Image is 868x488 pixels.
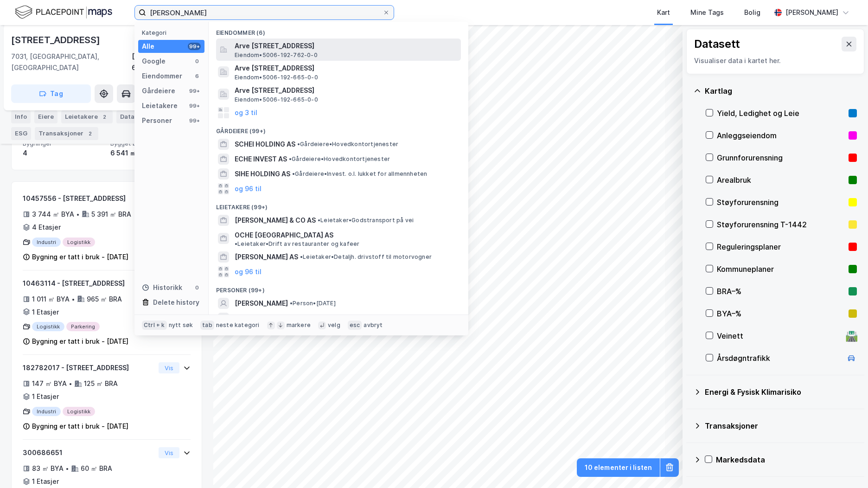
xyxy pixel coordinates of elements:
button: og 3 til [235,107,257,118]
div: Markedsdata [716,454,857,465]
button: Vis [159,447,179,458]
div: Alle [142,41,154,52]
div: 182782017 - [STREET_ADDRESS] [23,362,155,373]
span: SIHE HOLDING AS [235,168,290,180]
span: • [289,155,292,162]
div: • [71,295,75,303]
input: Søk på adresse, matrikkel, gårdeiere, leietakere eller personer [146,6,383,19]
div: 6 541 ㎡ [110,148,191,159]
div: Bygning er tatt i bruk - [DATE] [32,251,128,263]
div: Støyforurensning T-1442 [717,219,845,230]
span: • [290,300,293,307]
div: avbryt [364,321,383,329]
div: Delete history [153,297,199,308]
div: • [65,465,69,472]
div: Veinett [717,330,842,341]
div: ESG [11,127,31,140]
div: 965 ㎡ BRA [87,294,122,305]
span: • [297,141,300,148]
div: [GEOGRAPHIC_DATA], 65/3 [132,51,202,73]
div: 1 Etasjer [32,307,59,318]
div: 6 [193,72,201,80]
span: Gårdeiere • Hovedkontortjenester [297,141,398,148]
div: Bygning er tatt i bruk - [DATE] [32,421,128,432]
button: Vis [159,362,179,373]
span: Arve [STREET_ADDRESS] [235,85,457,96]
span: Eiendom • 5006-192-665-0-0 [235,74,318,81]
div: Datasett [694,37,740,51]
button: og 96 til [235,266,262,277]
div: [STREET_ADDRESS] [11,32,102,47]
div: 1 Etasjer [32,391,59,402]
div: 7031, [GEOGRAPHIC_DATA], [GEOGRAPHIC_DATA] [11,51,132,73]
div: BRA–% [717,286,845,297]
div: 300686651 [23,447,155,458]
div: 4 [23,148,103,159]
div: Gårdeiere [142,85,175,96]
div: 99+ [188,102,201,109]
div: Mine Tags [690,7,724,18]
div: 3 744 ㎡ BYA [32,209,74,220]
div: Datasett [116,110,151,123]
div: Eiere [34,110,57,123]
div: Transaksjoner [35,127,98,140]
div: 1 Etasjer [32,476,59,487]
span: [PERSON_NAME] [235,313,288,324]
span: [PERSON_NAME] AS [235,251,298,263]
div: 0 [193,284,201,291]
div: [PERSON_NAME] [785,7,838,18]
div: Visualiser data i kartet her. [694,55,856,66]
div: 0 [193,58,201,65]
span: OCHE [GEOGRAPHIC_DATA] AS [235,230,333,241]
div: Bygning er tatt i bruk - [DATE] [32,336,128,347]
div: 2 [100,112,109,122]
div: Leietakere [142,100,178,111]
div: 4 Etasjer [32,222,61,233]
span: Arve [STREET_ADDRESS] [235,63,457,74]
span: ECHE INVEST AS [235,154,287,165]
span: Eiendom • 5006-192-665-0-0 [235,96,318,103]
div: Kommuneplaner [717,263,845,275]
span: Leietaker • Drift av restauranter og kafeer [235,240,359,248]
button: 10 elementer i listen [577,458,660,477]
span: • [300,253,303,260]
div: Eiendommer (6) [209,22,468,39]
span: SCHEI HOLDING AS [235,139,295,150]
div: Anleggseiendom [717,130,845,141]
div: 10457556 - [STREET_ADDRESS] [23,193,155,204]
span: Gårdeiere • Hovedkontortjenester [289,155,390,163]
div: Reguleringsplaner [717,241,845,252]
div: 99+ [188,87,201,95]
div: Energi & Fysisk Klimarisiko [705,386,857,398]
span: Eiendom • 5006-192-762-0-0 [235,51,318,59]
div: 🛣️ [845,330,858,342]
span: Person • [DATE] [290,300,336,307]
button: og 96 til [235,183,262,194]
span: [PERSON_NAME] & CO AS [235,215,316,226]
span: Gårdeiere • Invest. o.l. lukket for allmennheten [292,170,427,178]
span: • [292,170,295,177]
div: 2 [85,129,95,138]
div: 147 ㎡ BYA [32,378,67,389]
div: markere [287,321,311,329]
iframe: Chat Widget [822,443,868,488]
div: • [69,380,72,387]
span: Leietaker • Detaljh. drivstoff til motorvogner [300,253,432,261]
div: Kart [657,7,670,18]
div: Ctrl + k [142,321,167,330]
div: 99+ [188,117,201,124]
div: Støyforurensning [717,197,845,208]
span: [PERSON_NAME] [235,298,288,309]
div: Gårdeiere (99+) [209,120,468,137]
div: 1 011 ㎡ BYA [32,294,70,305]
div: Arealbruk [717,174,845,186]
div: esc [348,321,362,330]
div: Google [142,56,166,67]
div: Årsdøgntrafikk [717,353,842,364]
div: 99+ [188,43,201,50]
div: 83 ㎡ BYA [32,463,64,474]
span: Arve [STREET_ADDRESS] [235,40,457,51]
span: • [318,217,320,224]
div: Eiendommer [142,71,182,82]
div: Transaksjoner [705,420,857,431]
